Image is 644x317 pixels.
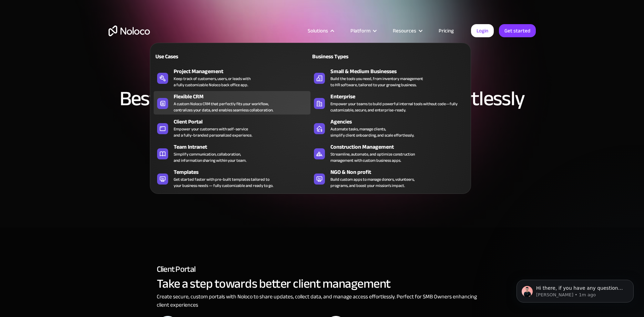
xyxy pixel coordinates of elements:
[174,176,273,189] div: Get started faster with pre-built templates tailored to your business needs — fully customizable ...
[174,76,251,88] div: Keep track of customers, users, or leads with a fully customizable Noloco back office app.
[310,141,467,165] a: Construction ManagementStreamline, automate, and optimize constructionmanagement with custom busi...
[384,26,430,35] div: Resources
[154,52,229,61] div: Use Cases
[330,143,470,151] div: Construction Management
[174,101,273,113] div: A custom Noloco CRM that perfectly fits your workflow, centralizes your data, and enables seamles...
[310,48,467,64] a: Business Types
[154,116,310,140] a: Client PortalEmpower your customers with self-serviceand a fully-branded personalized experience.
[299,26,342,35] div: Solutions
[330,101,464,113] div: Empower your teams to build powerful internal tools without code—fully customizable, secure, and ...
[393,26,416,35] div: Resources
[342,26,384,35] div: Platform
[310,66,467,89] a: Small & Medium BusinessesBuild the tools you need, from inventory managementto HR software, tailo...
[330,92,470,101] div: Enterprise
[350,26,370,35] div: Platform
[330,76,423,88] div: Build the tools you need, from inventory management to HR software, tailored to your growing busi...
[330,118,470,126] div: Agencies
[154,167,310,190] a: TemplatesGet started faster with pre-built templates tailored toyour business needs — fully custo...
[330,168,470,176] div: NGO & Non profit
[499,24,536,37] a: Get started
[310,52,386,61] div: Business Types
[330,67,470,76] div: Small & Medium Businesses
[174,118,314,126] div: Client Portal
[109,26,150,36] a: home
[109,88,536,109] h2: Best Custom Solutions to Create Apps Effortlessly
[174,92,314,101] div: Flexible CRM
[174,168,314,176] div: Templates
[174,67,314,76] div: Project Management
[157,279,488,289] h3: Take a step towards better client management
[154,48,310,64] a: Use Cases
[109,76,536,81] h1: Custom Business Solutions
[154,91,310,115] a: Flexible CRMA custom Noloco CRM that perfectly fits your workflow,centralizes your data, and enab...
[471,24,494,37] a: Login
[310,167,467,190] a: NGO & Non profitBuild custom apps to manage donors, volunteers,programs, and boost your mission’s...
[506,265,644,314] iframe: Intercom notifications message
[308,26,328,35] div: Solutions
[150,33,471,194] nav: Solutions
[310,91,467,115] a: EnterpriseEmpower your teams to build powerful internal tools without code—fully customizable, se...
[174,151,246,164] div: Simplify communication, collaboration, and information sharing within your team.
[330,176,415,189] div: Build custom apps to manage donors, volunteers, programs, and boost your mission’s impact.
[330,126,414,138] div: Automate tasks, manage clients, simplify client onboarding, and scale effortlessly.
[430,26,462,35] a: Pricing
[330,151,415,164] div: Streamline, automate, and optimize construction management with custom business apps.
[157,260,488,279] h2: Client Portal
[174,126,252,138] div: Empower your customers with self-service and a fully-branded personalized experience.
[154,66,310,89] a: Project ManagementKeep track of customers, users, or leads witha fully customizable Noloco back o...
[174,143,314,151] div: Team Intranet
[154,141,310,165] a: Team IntranetSimplify communication, collaboration,and information sharing within your team.
[310,116,467,140] a: AgenciesAutomate tasks, manage clients,simplify client onboarding, and scale effortlessly.
[157,293,488,309] p: Create secure, custom portals with Noloco to share updates, collect data, and manage access effor...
